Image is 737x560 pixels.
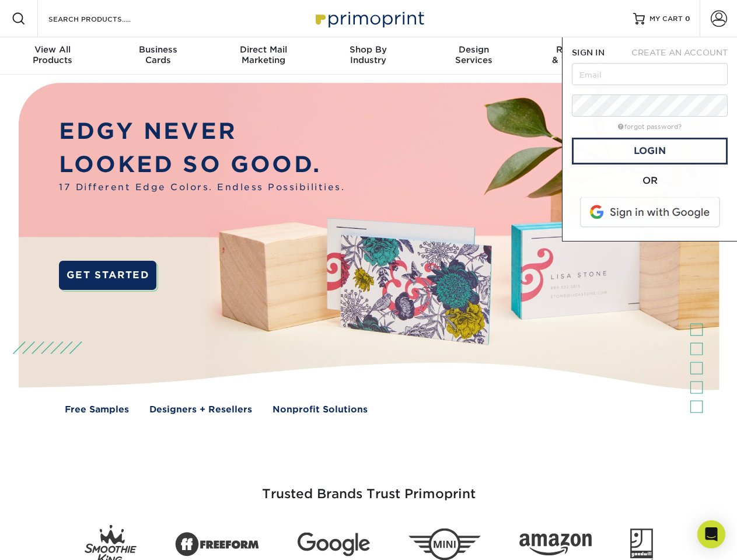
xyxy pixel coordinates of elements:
[572,63,728,85] input: Email
[211,44,316,55] span: Direct Mail
[519,534,592,556] img: Amazon
[421,37,526,75] a: DesignServices
[149,403,252,416] a: Designers + Resellers
[59,115,345,148] p: EDGY NEVER
[421,44,526,55] span: Design
[572,174,728,188] div: OR
[273,403,368,416] a: Nonprofit Solutions
[316,37,421,75] a: Shop ByIndustry
[105,44,210,65] div: Cards
[47,12,161,26] input: SEARCH PRODUCTS.....
[211,37,316,75] a: Direct MailMarketing
[572,48,605,57] span: SIGN IN
[105,44,210,55] span: Business
[211,44,316,65] div: Marketing
[316,44,421,65] div: Industry
[105,37,210,75] a: BusinessCards
[685,15,690,23] span: 0
[421,44,526,65] div: Services
[526,37,631,75] a: Resources& Templates
[59,261,156,290] a: GET STARTED
[649,14,683,24] span: MY CART
[618,123,682,131] a: forgot password?
[310,6,427,31] img: Primoprint
[59,181,345,194] span: 17 Different Edge Colors. Endless Possibilities.
[631,48,728,57] span: CREATE AN ACCOUNT
[526,44,631,65] div: & Templates
[316,44,421,55] span: Shop By
[526,44,631,55] span: Resources
[298,533,370,556] img: Google
[3,524,99,556] iframe: Google Customer Reviews
[572,138,728,164] a: Login
[59,148,345,181] p: LOOKED SO GOOD.
[630,528,653,560] img: Goodwill
[65,403,129,416] a: Free Samples
[697,520,725,548] div: Open Intercom Messenger
[27,459,710,516] h3: Trusted Brands Trust Primoprint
